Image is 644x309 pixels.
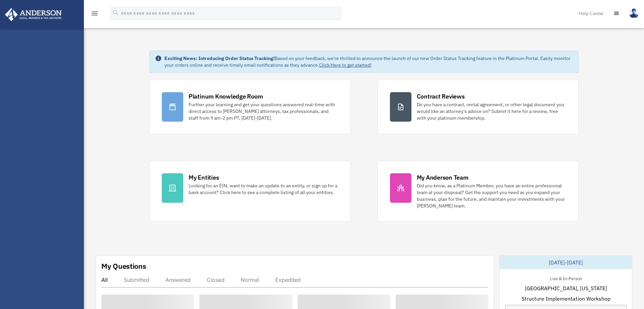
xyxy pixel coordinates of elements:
div: Looking for an EIN, want to make an update to an entity, or sign up for a bank account? Click her... [189,182,338,196]
img: User Pic [629,8,639,18]
span: [GEOGRAPHIC_DATA], [US_STATE] [525,284,607,292]
i: search [112,9,119,16]
div: Further your learning and get your questions answered real-time with direct access to [PERSON_NAM... [189,101,338,121]
div: Did you know, as a Platinum Member, you have an entire professional team at your disposal? Get th... [417,182,566,209]
div: Submitted [124,276,149,283]
img: Anderson Advisors Platinum Portal [3,8,64,21]
i: menu [91,9,99,17]
a: My Entities Looking for an EIN, want to make an update to an entity, or sign up for a bank accoun... [149,161,351,222]
strong: Exciting News: Introducing Order Status Tracking! [164,55,275,61]
div: Based on your feedback, we're thrilled to announce the launch of our new Order Status Tracking fe... [164,55,573,68]
div: Live & In-Person [545,274,587,282]
div: Answered [165,276,191,283]
div: Normal [241,276,259,283]
div: Expedited [275,276,301,283]
div: My Anderson Team [417,173,468,182]
a: Contract Reviews Do you have a contract, rental agreement, or other legal document you would like... [378,80,579,134]
a: My Anderson Team Did you know, as a Platinum Member, you have an entire professional team at your... [378,161,579,222]
a: menu [91,12,99,17]
a: Click Here to get started! [319,62,371,68]
span: Structure Implementation Workshop [522,295,610,303]
div: Contract Reviews [417,92,465,101]
div: My Entities [189,173,219,182]
a: Platinum Knowledge Room Further your learning and get your questions answered real-time with dire... [149,80,351,134]
div: Closed [207,276,225,283]
div: [DATE]-[DATE] [500,256,632,269]
div: Do you have a contract, rental agreement, or other legal document you would like an attorney's ad... [417,101,566,121]
div: All [101,276,108,283]
div: Platinum Knowledge Room [189,92,263,101]
div: My Questions [101,261,146,271]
